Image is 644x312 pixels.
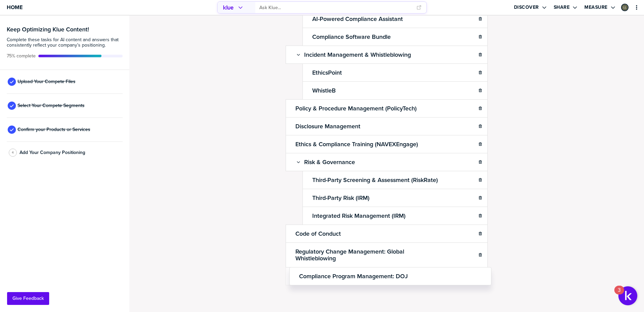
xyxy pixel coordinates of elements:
[12,150,14,155] span: 4
[7,292,49,305] button: Give Feedback
[618,286,637,305] button: Open Resource Center, 3 new notifications
[18,79,75,84] span: Upload Your Compete Files
[584,4,608,10] label: Measure
[20,150,85,155] span: Add Your Company Positioning
[259,2,412,13] input: Ask Klue...
[18,103,85,108] span: Select Your Compete Segments
[7,53,36,59] span: Active
[554,4,570,10] label: Share
[7,4,23,10] span: Home
[18,127,90,132] span: Confirm your Products or Services
[514,4,539,10] label: Discover
[622,4,628,10] img: 57d6dcb9b6d4b3943da97fe41573ba18-sml.png
[620,3,629,12] a: Edit Profile
[7,26,123,32] h3: Keep Optimizing Klue Content!
[618,290,621,299] div: 3
[621,4,629,11] div: Lindsay Lawler
[7,37,123,48] span: Complete these tasks for AI content and answers that consistently reflect your company’s position...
